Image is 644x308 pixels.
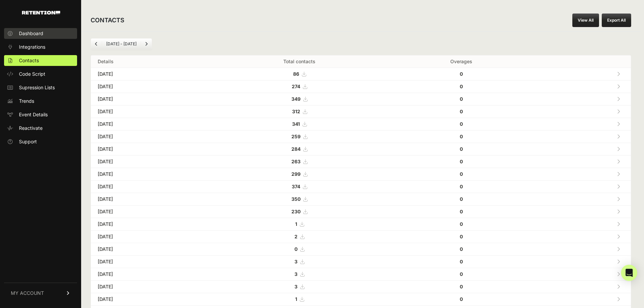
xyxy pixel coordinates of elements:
td: [DATE] [91,118,208,131]
strong: 230 [291,209,301,214]
strong: 0 [460,134,463,139]
strong: 0 [460,159,463,164]
a: 284 [291,146,307,152]
strong: 1 [295,296,297,302]
a: Support [4,136,77,147]
span: Integrations [19,44,45,50]
strong: 0 [460,234,463,239]
th: Details [91,55,208,68]
strong: 0 [460,184,463,189]
a: Code Script [4,69,77,79]
strong: 0 [460,109,463,114]
strong: 1 [295,221,297,227]
a: 3 [294,259,304,264]
strong: 86 [293,71,299,77]
strong: 274 [292,84,300,89]
a: 263 [291,159,307,164]
a: 3 [294,271,304,277]
a: 312 [292,109,307,114]
strong: 0 [460,171,463,177]
span: Code Script [19,71,45,77]
td: [DATE] [91,80,208,93]
a: Contacts [4,55,77,66]
span: Supression Lists [19,84,55,91]
a: 1 [295,296,304,302]
a: 259 [291,134,307,139]
a: Supression Lists [4,82,77,93]
strong: 2 [294,234,297,239]
strong: 0 [460,246,463,252]
strong: 349 [291,96,301,102]
a: Previous [91,39,102,49]
span: Contacts [19,57,39,64]
a: 1 [295,221,304,227]
a: 274 [292,84,307,89]
strong: 0 [460,196,463,202]
a: Reactivate [4,123,77,134]
strong: 263 [291,159,301,164]
strong: 0 [460,259,463,264]
th: Total contacts [208,55,390,68]
strong: 0 [460,209,463,214]
td: [DATE] [91,156,208,168]
strong: 0 [460,84,463,89]
li: [DATE] - [DATE] [102,41,141,47]
td: [DATE] [91,218,208,231]
strong: 374 [292,184,300,189]
strong: 299 [291,171,301,177]
td: [DATE] [91,231,208,243]
a: 350 [291,196,307,202]
a: 86 [293,71,306,77]
span: Event Details [19,111,48,118]
td: [DATE] [91,168,208,181]
a: 374 [292,184,307,189]
strong: 312 [292,109,300,114]
a: 341 [292,121,307,127]
span: Support [19,138,37,145]
img: Retention.com [22,11,60,15]
strong: 3 [294,284,297,289]
td: [DATE] [91,206,208,218]
a: Integrations [4,42,77,52]
strong: 0 [460,96,463,102]
strong: 0 [460,71,463,77]
a: MY ACCOUNT [4,283,77,303]
td: [DATE] [91,268,208,281]
strong: 0 [460,284,463,289]
strong: 0 [460,296,463,302]
a: 2 [294,234,304,239]
strong: 0 [460,271,463,277]
td: [DATE] [91,293,208,306]
span: Dashboard [19,30,43,37]
a: Dashboard [4,28,77,39]
button: Export All [602,14,631,27]
td: [DATE] [91,93,208,105]
td: [DATE] [91,131,208,143]
a: Next [141,39,152,49]
a: View All [572,14,599,27]
strong: 0 [460,146,463,152]
span: MY ACCOUNT [11,290,44,297]
h2: CONTACTS [91,16,124,25]
strong: 341 [292,121,300,127]
td: [DATE] [91,193,208,206]
a: 230 [291,209,307,214]
strong: 0 [460,121,463,127]
a: 349 [291,96,307,102]
td: [DATE] [91,68,208,80]
strong: 0 [460,221,463,227]
strong: 350 [291,196,301,202]
td: [DATE] [91,105,208,118]
a: Trends [4,96,77,106]
strong: 3 [294,259,297,264]
td: [DATE] [91,256,208,268]
a: 299 [291,171,307,177]
strong: 284 [291,146,301,152]
th: Overages [390,55,532,68]
td: [DATE] [91,243,208,256]
span: Trends [19,98,34,104]
div: Open Intercom Messenger [621,265,637,281]
strong: 0 [294,246,297,252]
a: 3 [294,284,304,289]
a: Event Details [4,109,77,120]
